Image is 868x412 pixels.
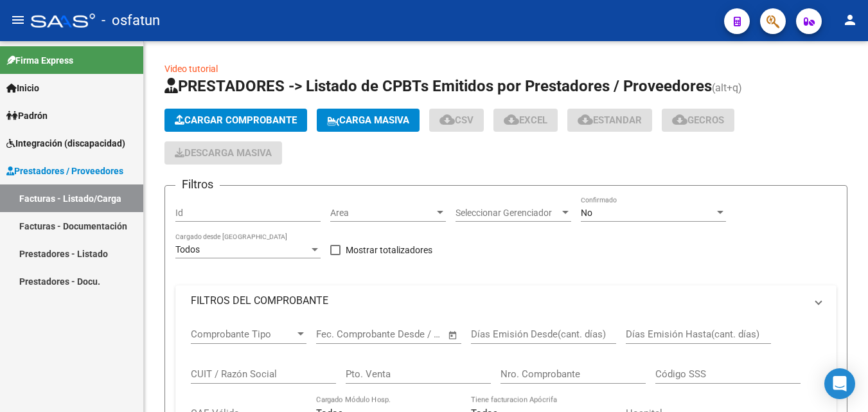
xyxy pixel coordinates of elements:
[6,109,48,123] span: Padrón
[578,112,593,127] mat-icon: cloud_download
[175,175,220,193] h3: Filtros
[175,285,837,316] mat-expansion-panel-header: FILTROS DEL COMPROBANTE
[662,109,734,132] button: Gecros
[439,112,455,127] mat-icon: cloud_download
[456,208,560,219] span: Seleccionar Gerenciador
[6,136,125,150] span: Integración (discapacidad)
[175,114,297,126] span: Cargar Comprobante
[10,12,26,28] mat-icon: menu
[164,109,307,132] button: Cargar Comprobante
[164,141,282,165] button: Descarga Masiva
[175,244,200,255] span: Todos
[712,82,742,94] span: (alt+q)
[102,6,160,35] span: - osfatun
[672,114,724,126] span: Gecros
[504,112,519,127] mat-icon: cloud_download
[581,208,592,218] span: No
[164,141,282,165] app-download-masive: Descarga masiva de comprobantes (adjuntos)
[380,328,442,340] input: Fecha fin
[327,114,409,126] span: Carga Masiva
[316,328,368,340] input: Fecha inicio
[164,77,712,95] span: PRESTADORES -> Listado de CPBTs Emitidos por Prestadores / Proveedores
[6,81,39,95] span: Inicio
[493,109,558,132] button: EXCEL
[191,294,806,308] mat-panel-title: FILTROS DEL COMPROBANTE
[330,208,434,219] span: Area
[504,114,547,126] span: EXCEL
[346,242,432,258] span: Mostrar totalizadores
[175,147,272,159] span: Descarga Masiva
[842,12,858,28] mat-icon: person
[429,109,484,132] button: CSV
[6,53,73,67] span: Firma Express
[317,109,420,132] button: Carga Masiva
[6,164,123,178] span: Prestadores / Proveedores
[164,64,218,74] a: Video tutorial
[446,328,461,343] button: Open calendar
[439,114,474,126] span: CSV
[567,109,652,132] button: Estandar
[672,112,687,127] mat-icon: cloud_download
[824,368,855,399] div: Open Intercom Messenger
[578,114,642,126] span: Estandar
[191,328,295,340] span: Comprobante Tipo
